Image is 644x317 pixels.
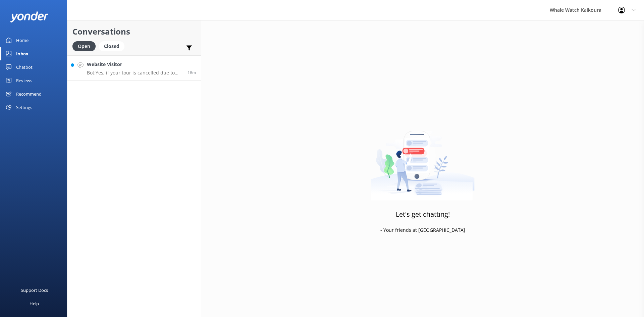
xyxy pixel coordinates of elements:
[16,101,32,114] div: Settings
[16,74,32,87] div: Reviews
[72,41,96,51] div: Open
[21,283,48,297] div: Support Docs
[72,25,196,38] h2: Conversations
[371,117,475,201] img: artwork of a man stealing a conversation from at giant smartphone
[16,34,29,47] div: Home
[67,55,201,81] a: Website VisitorBot:Yes, if your tour is cancelled due to bad weather, you will receive a full ref...
[30,297,39,310] div: Help
[87,61,182,68] h4: Website Visitor
[16,60,33,74] div: Chatbot
[72,42,99,50] a: Open
[380,226,465,234] p: - Your friends at [GEOGRAPHIC_DATA]
[187,69,196,75] span: Sep 02 2025 10:56am (UTC +12:00) Pacific/Auckland
[10,11,49,22] img: yonder-white-logo.png
[16,87,42,101] div: Recommend
[396,209,450,220] h3: Let's get chatting!
[99,42,128,50] a: Closed
[99,41,124,51] div: Closed
[87,70,182,76] p: Bot: Yes, if your tour is cancelled due to bad weather, you will receive a full refund.
[16,47,29,60] div: Inbox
